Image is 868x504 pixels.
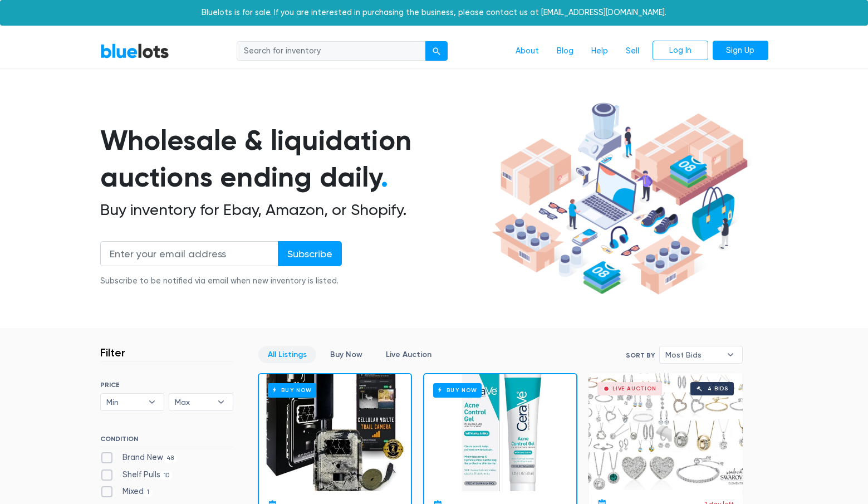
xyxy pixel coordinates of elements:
[100,122,488,196] h1: Wholesale & liquidation auctions ending daily
[160,471,173,480] span: 10
[106,394,143,410] span: Min
[626,350,655,360] label: Sort By
[713,41,768,61] a: Sign Up
[548,41,582,62] a: Blog
[100,346,125,359] h3: Filter
[100,200,488,219] h2: Buy inventory for Ebay, Amazon, or Shopify.
[258,346,316,363] a: All Listings
[719,346,742,363] b: ▾
[488,97,752,300] img: hero-ee84e7d0318cb26816c560f6b4441b76977f77a177738b4e94f68c95b2b83dbb.png
[617,41,648,62] a: Sell
[100,275,342,287] div: Subscribe to be notified via email when new inventory is listed.
[708,386,728,392] div: 4 bids
[653,41,708,61] a: Log In
[278,241,342,266] input: Subscribe
[175,394,212,410] span: Max
[209,394,233,410] b: ▾
[433,383,482,397] h6: Buy Now
[144,488,153,497] span: 1
[612,386,656,392] div: Live Auction
[376,346,441,363] a: Live Auction
[424,374,576,491] a: Buy Now
[100,469,173,481] label: Shelf Pulls
[259,374,411,491] a: Buy Now
[100,241,278,266] input: Enter your email address
[321,346,372,363] a: Buy Now
[100,381,233,389] h6: PRICE
[100,452,178,464] label: Brand New
[589,373,743,490] a: Live Auction 4 bids
[100,435,233,447] h6: CONDITION
[665,346,721,363] span: Most Bids
[163,454,178,463] span: 48
[381,160,388,194] span: .
[100,486,153,498] label: Mixed
[268,383,316,397] h6: Buy Now
[100,43,169,59] a: BlueLots
[582,41,617,62] a: Help
[507,41,548,62] a: About
[237,41,426,61] input: Search for inventory
[140,394,164,410] b: ▾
